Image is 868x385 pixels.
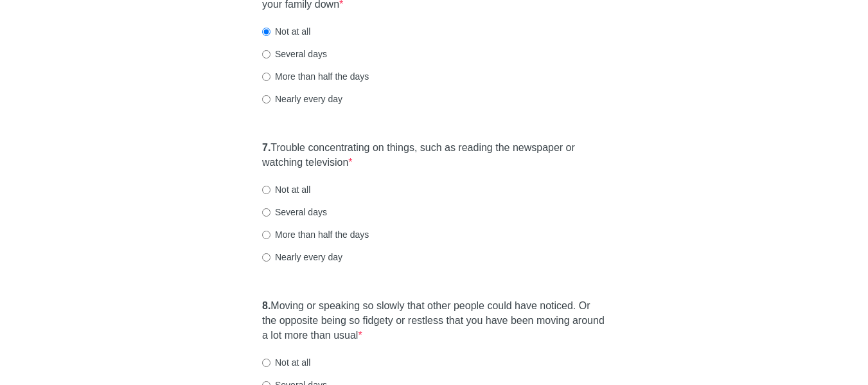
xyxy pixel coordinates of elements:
[262,186,270,194] input: Not at all
[262,183,310,196] label: Not at all
[262,228,369,241] label: More than half the days
[262,28,270,36] input: Not at all
[262,359,270,367] input: Not at all
[262,299,606,343] label: Moving or speaking so slowly that other people could have noticed. Or the opposite being so fidge...
[262,206,327,219] label: Several days
[262,208,270,217] input: Several days
[262,142,270,153] strong: 7.
[262,231,270,239] input: More than half the days
[262,73,270,81] input: More than half the days
[262,25,310,38] label: Not at all
[262,70,369,83] label: More than half the days
[262,251,342,264] label: Nearly every day
[262,93,342,105] label: Nearly every day
[262,50,270,58] input: Several days
[262,141,606,170] label: Trouble concentrating on things, such as reading the newspaper or watching television
[262,48,327,60] label: Several days
[262,356,310,369] label: Not at all
[262,253,270,262] input: Nearly every day
[262,300,270,311] strong: 8.
[262,95,270,103] input: Nearly every day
